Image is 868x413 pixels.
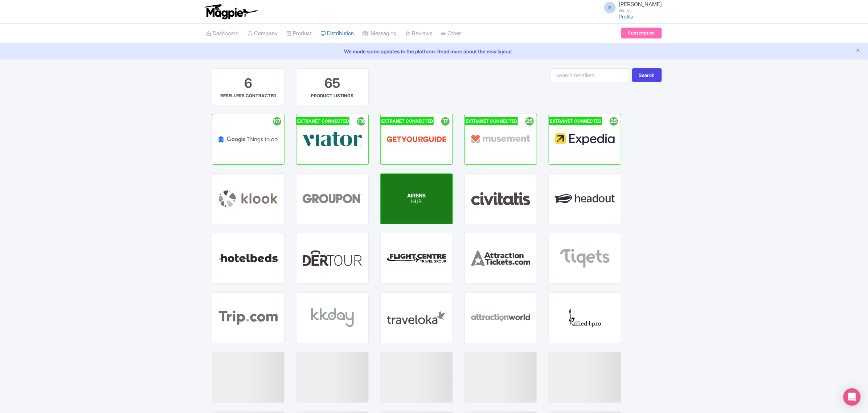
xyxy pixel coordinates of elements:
a: Product [286,24,312,44]
a: EXTRANET CONNECTED 116 [296,114,369,165]
div: 65 [325,74,340,93]
a: We made some updates to the platform. Read more about the new layout [4,48,864,55]
a: Subscription [621,28,662,38]
a: Distribution [320,24,354,44]
a: Messaging [363,24,397,44]
a: Other [441,24,461,44]
span: AIRBNB [408,192,426,199]
a: Company [247,24,278,44]
a: Dashboard [206,24,239,44]
span: [PERSON_NAME] [619,1,662,8]
a: 6 RESELLERS CONTRACTED [212,68,284,105]
a: EXTRANET CONNECTED 17 [380,114,453,165]
div: 6 [244,74,252,93]
input: Search resellers... [551,68,629,82]
a: 117 [212,114,284,165]
a: EXTRANET CONNECTED 0 AIRBNB HUB [380,173,453,224]
a: S [PERSON_NAME] Walks [600,1,662,13]
span: S [604,2,616,13]
a: Profile [619,13,633,20]
button: Search [632,68,662,82]
div: PRODUCT LISTINGS [311,93,354,99]
a: EXTRANET CONNECTED 25 [464,114,537,165]
button: Close announcement [855,47,861,55]
a: Reviews [405,24,432,44]
div: RESELLERS CONTRACTED [220,93,276,99]
small: Walks [619,8,662,13]
a: 65 PRODUCT LISTINGS [296,68,369,105]
a: EXTRANET CONNECTED 25 [549,114,621,165]
div: Open Intercom Messenger [843,388,861,406]
img: logo-ab69f6fb50320c5b225c76a69d11143b.png [202,4,259,20]
p: HUB [408,199,426,205]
